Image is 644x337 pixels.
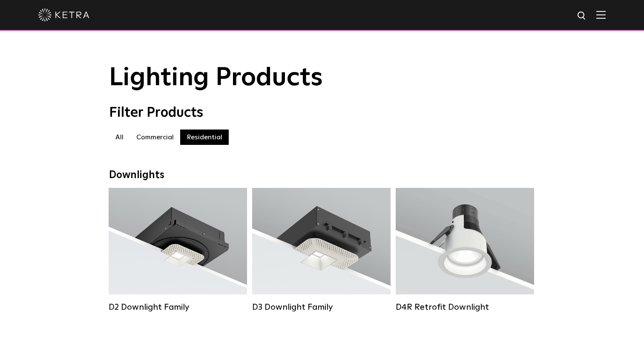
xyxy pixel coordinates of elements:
a: D2 Downlight Family Lumen Output:1200Colors:White / Black / Gloss Black / Silver / Bronze / Silve... [109,188,247,312]
img: search icon [577,11,587,21]
label: Residential [180,130,229,145]
div: D3 Downlight Family [252,302,391,312]
a: D3 Downlight Family Lumen Output:700 / 900 / 1100Colors:White / Black / Silver / Bronze / Paintab... [252,188,391,312]
label: Commercial [130,130,180,145]
div: D2 Downlight Family [109,302,247,312]
div: Filter Products [109,105,535,121]
img: ketra-logo-2019-white [38,9,89,21]
div: Downlights [109,169,535,181]
span: Lighting Products [109,65,323,91]
label: All [109,130,130,145]
img: Hamburger%20Nav.svg [596,11,606,19]
div: D4R Retrofit Downlight [396,302,534,312]
a: D4R Retrofit Downlight Lumen Output:800Colors:White / BlackBeam Angles:15° / 25° / 40° / 60°Watta... [396,188,534,312]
